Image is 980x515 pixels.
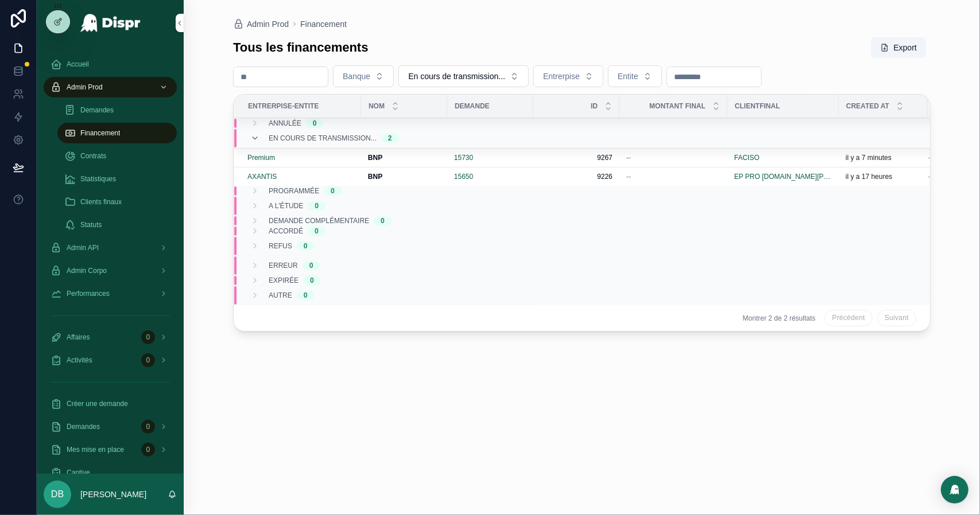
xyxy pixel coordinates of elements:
[618,71,638,82] span: Entite
[734,153,760,162] a: FACISO
[57,123,177,143] a: Financement
[368,172,440,181] a: BNP
[454,172,526,181] a: 15650
[247,18,289,30] span: Admin Prod
[67,333,90,342] span: Affaires
[304,241,308,251] div: 0
[269,186,319,196] span: Programmée
[248,102,319,111] span: Entrerpise-Entite
[591,102,598,111] span: Id
[44,416,177,437] a: Demandes0
[846,102,889,111] span: Created at
[533,65,603,87] button: Select Button
[540,153,613,162] a: 9267
[67,399,128,408] span: Créer une demande
[315,201,319,210] div: 0
[368,173,382,181] strong: BNP
[44,77,177,97] a: Admin Prod
[80,106,114,115] span: Demandes
[343,71,370,82] span: Banque
[369,102,385,111] span: Nom
[233,40,369,56] h1: Tous les financements
[247,172,277,181] a: AXANTIS
[67,468,90,477] span: Captive
[141,420,155,434] div: 0
[269,201,303,210] span: A l'étude
[67,289,110,298] span: Performances
[734,172,832,181] a: EP PRO [DOMAIN_NAME][PERSON_NAME]
[67,445,124,454] span: Mes mise en place
[269,119,301,128] span: Annulée
[454,172,473,181] span: 15650
[455,102,490,111] span: Demande
[846,153,892,162] p: il y a 7 minutes
[388,134,392,143] div: 2
[368,153,440,162] a: BNP
[309,261,313,270] div: 0
[44,462,177,483] a: Captive
[44,393,177,414] a: Créer une demande
[871,37,926,58] button: Export
[44,350,177,370] a: Activités0
[57,214,177,235] a: Statuts
[846,153,921,162] a: il y a 7 minutes
[80,151,106,161] span: Contrats
[67,266,107,275] span: Admin Corpo
[381,216,385,225] div: 0
[269,291,292,300] span: Autre
[44,237,177,258] a: Admin API
[269,216,369,225] span: Demande complémentaire
[626,153,631,162] span: --
[333,65,394,87] button: Select Button
[310,276,314,285] div: 0
[269,227,303,236] span: Accordé
[80,14,141,32] img: App logo
[269,134,377,143] span: En cours de transmission...
[44,260,177,281] a: Admin Corpo
[626,172,721,181] a: --
[743,314,816,323] span: Montrer 2 de 2 résultats
[67,356,92,365] span: Activités
[44,327,177,348] a: Affaires0
[626,153,721,162] a: --
[57,169,177,189] a: Statistiques
[608,65,662,87] button: Select Button
[846,172,921,181] a: il y a 17 heures
[269,276,299,285] span: Expirée
[44,283,177,304] a: Performances
[540,172,613,181] a: 9226
[315,227,319,236] div: 0
[626,172,631,181] span: --
[313,119,317,128] div: 0
[67,83,103,92] span: Admin Prod
[67,243,99,252] span: Admin API
[57,192,177,212] a: Clients finaux
[398,65,529,87] button: Select Button
[649,102,706,111] span: Montant final
[80,128,120,138] span: Financement
[331,186,335,196] div: 0
[928,153,933,162] span: --
[37,46,184,474] div: scrollable content
[57,100,177,120] a: Demandes
[80,489,146,500] p: [PERSON_NAME]
[735,102,780,111] span: ClientFinal
[247,153,275,162] a: Premium
[141,443,155,457] div: 0
[247,153,354,162] a: Premium
[941,476,969,504] div: Open Intercom Messenger
[80,174,116,184] span: Statistiques
[368,154,382,162] strong: BNP
[269,261,298,270] span: Erreur
[67,422,100,431] span: Demandes
[300,18,347,30] span: Financement
[141,353,155,367] div: 0
[454,153,526,162] a: 15730
[928,172,933,181] span: --
[454,153,473,162] a: 15730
